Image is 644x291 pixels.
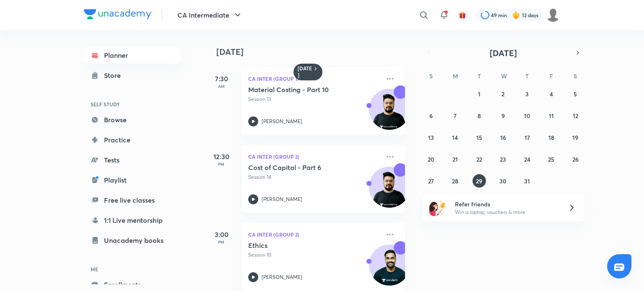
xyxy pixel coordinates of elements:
abbr: July 15, 2025 [476,134,482,142]
p: CA Inter (Group 2) [248,152,380,162]
p: Session 14 [248,173,380,181]
h6: ME [84,262,181,276]
button: July 28, 2025 [448,174,462,188]
a: 1:1 Live mentorship [84,212,181,229]
button: July 10, 2025 [520,109,534,122]
abbr: July 8, 2025 [478,112,481,120]
div: Store [104,70,126,80]
button: July 1, 2025 [473,87,486,100]
abbr: July 29, 2025 [476,177,482,185]
button: July 29, 2025 [473,174,486,188]
p: AM [205,84,238,89]
abbr: July 1, 2025 [478,90,480,98]
abbr: Friday [550,72,553,80]
img: streak [512,11,520,19]
p: [PERSON_NAME] [262,118,302,125]
p: Session 10 [248,251,380,259]
button: July 26, 2025 [569,152,582,166]
abbr: July 21, 2025 [452,155,458,163]
p: [PERSON_NAME] [262,273,302,281]
button: July 17, 2025 [520,131,534,144]
span: [DATE] [490,47,517,59]
a: Playlist [84,172,181,188]
button: July 25, 2025 [545,152,558,166]
a: Tests [84,152,181,168]
abbr: Monday [453,72,458,80]
img: Company Logo [84,9,151,19]
button: [DATE] [434,47,572,59]
button: July 5, 2025 [569,87,582,100]
h5: Material Costing - Part 10 [248,85,353,94]
img: Avatar [369,93,410,134]
p: PM [205,239,238,245]
img: avatar [459,11,466,19]
abbr: July 12, 2025 [573,112,578,120]
abbr: July 13, 2025 [428,134,434,142]
abbr: July 28, 2025 [452,177,458,185]
a: Store [84,67,181,84]
abbr: July 9, 2025 [501,112,505,120]
abbr: Saturday [574,72,577,80]
a: Planner [84,47,181,64]
abbr: July 11, 2025 [549,112,554,120]
a: Unacademy books [84,232,181,249]
button: July 13, 2025 [424,131,438,144]
abbr: July 27, 2025 [428,177,434,185]
h6: [DATE] [298,65,312,79]
button: July 6, 2025 [424,109,438,122]
p: CA Inter (Group 2) [248,229,380,239]
abbr: July 10, 2025 [524,112,530,120]
abbr: July 22, 2025 [476,155,482,163]
abbr: Thursday [525,72,529,80]
button: July 18, 2025 [545,131,558,144]
button: July 7, 2025 [448,109,462,122]
button: July 2, 2025 [496,87,510,100]
h5: 3:00 [205,229,238,239]
h5: 12:30 [205,152,238,162]
abbr: July 23, 2025 [500,155,506,163]
abbr: July 20, 2025 [428,155,434,163]
h5: 7:30 [205,74,238,84]
abbr: July 26, 2025 [572,155,579,163]
img: Avatar [369,171,410,211]
p: CA Inter (Group 1) [248,74,380,84]
button: July 11, 2025 [545,109,558,122]
p: Win a laptop, vouchers & more [455,209,558,216]
button: July 19, 2025 [569,131,582,144]
button: July 27, 2025 [424,174,438,188]
abbr: July 31, 2025 [524,177,530,185]
abbr: Tuesday [478,72,481,80]
button: July 14, 2025 [448,131,462,144]
abbr: July 5, 2025 [574,90,577,98]
button: July 21, 2025 [448,152,462,166]
abbr: July 14, 2025 [452,134,458,142]
a: Browse [84,111,181,128]
abbr: July 18, 2025 [548,134,554,142]
h4: [DATE] [216,47,413,57]
h5: Cost of Capital - Part 6 [248,163,353,172]
button: July 16, 2025 [496,131,510,144]
button: July 8, 2025 [473,109,486,122]
abbr: July 7, 2025 [454,112,457,120]
button: July 12, 2025 [569,109,582,122]
button: July 15, 2025 [473,131,486,144]
button: July 31, 2025 [520,174,534,188]
img: dhanak [546,8,560,22]
abbr: July 4, 2025 [550,90,553,98]
abbr: July 24, 2025 [524,155,530,163]
button: CA Intermediate [172,7,248,23]
button: avatar [456,8,469,22]
abbr: July 2, 2025 [501,90,504,98]
abbr: July 3, 2025 [525,90,529,98]
abbr: July 6, 2025 [429,112,433,120]
abbr: July 30, 2025 [499,177,506,185]
button: July 4, 2025 [545,87,558,100]
a: Practice [84,131,181,148]
h6: Refer friends [455,200,558,209]
a: Free live classes [84,192,181,209]
abbr: July 17, 2025 [525,134,530,142]
abbr: Sunday [429,72,433,80]
p: PM [205,162,238,167]
p: Session 13 [248,95,380,103]
button: July 20, 2025 [424,152,438,166]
